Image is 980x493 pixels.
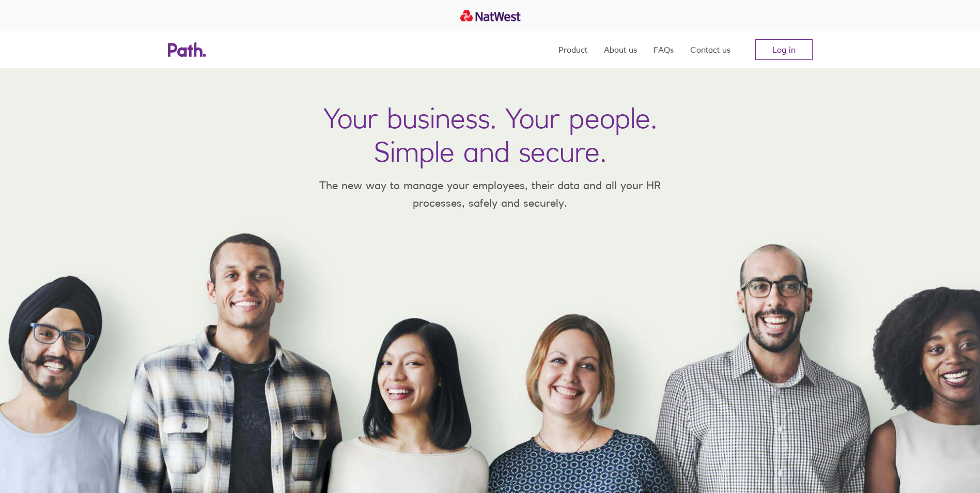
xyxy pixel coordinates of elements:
a: FAQs [654,31,674,68]
a: Contact us [690,31,730,68]
a: Log in [755,39,813,60]
a: About us [604,31,637,68]
a: Product [558,31,587,68]
p: The new way to manage your employees, their data and all your HR processes, safely and securely. [304,177,676,211]
h1: Your business. Your people. Simple and secure. [323,101,657,168]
